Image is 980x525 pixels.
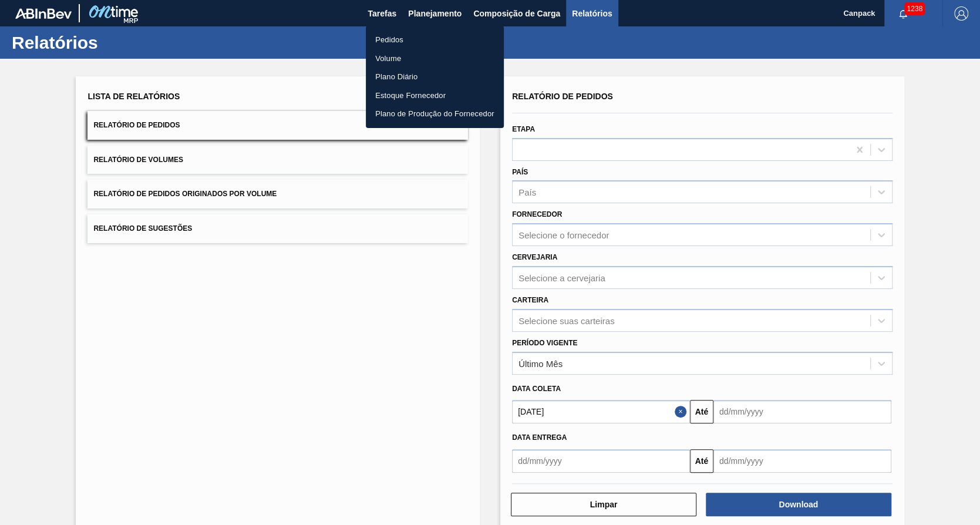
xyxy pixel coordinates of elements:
[366,49,504,68] a: Volume
[366,86,504,105] a: Estoque Fornecedor
[366,105,504,123] a: Plano de Produção do Fornecedor
[366,68,504,86] a: Plano Diário
[366,31,504,49] a: Pedidos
